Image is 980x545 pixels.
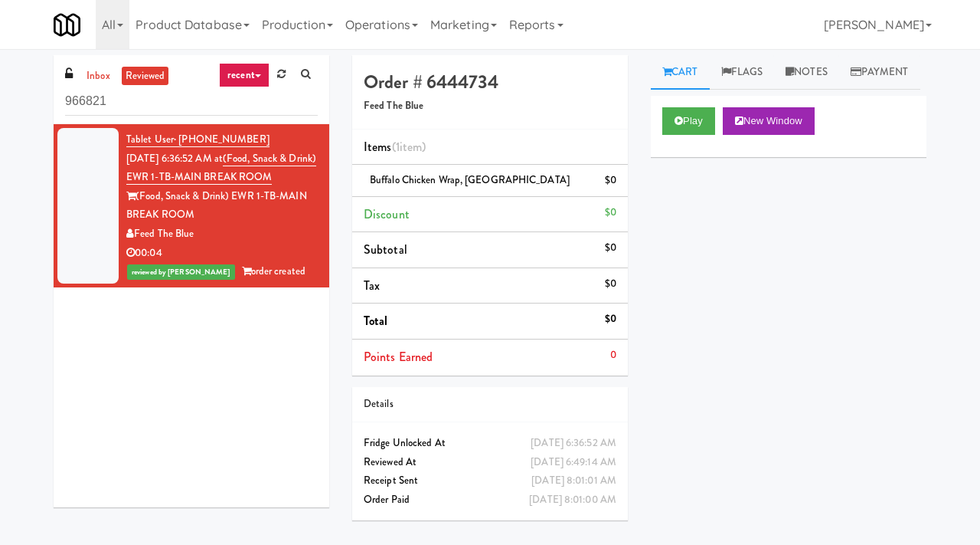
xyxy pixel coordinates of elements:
[400,138,422,156] ng-pluralize: item
[126,132,269,147] a: Tablet User· [PHONE_NUMBER]
[364,100,616,112] h5: Feed The Blue
[610,346,616,365] div: 0
[126,225,318,244] div: Feed The Blue
[126,187,318,225] div: (Food, Snack & Drink) EWR 1-TB-MAIN BREAK ROOM
[364,434,616,453] div: Fridge Unlocked At
[126,244,318,263] div: 00:04
[392,138,426,156] span: (1 )
[122,67,169,86] a: reviewed
[65,87,318,116] input: Search vision orders
[774,55,839,90] a: Notes
[364,491,616,510] div: Order Paid
[364,205,410,223] span: Discount
[839,55,920,90] a: Payment
[531,434,616,453] div: [DATE] 6:36:52 AM
[83,67,114,86] a: inbox
[174,132,269,146] span: · [PHONE_NUMBER]
[54,11,80,38] img: Micromart
[364,72,616,92] h4: Order # 6444734
[605,310,616,329] div: $0
[531,471,616,491] div: [DATE] 8:01:01 AM
[219,63,269,87] a: recent
[364,348,433,366] span: Points Earned
[651,55,710,90] a: Cart
[529,491,616,510] div: [DATE] 8:01:00 AM
[364,138,426,156] span: Items
[605,203,616,222] div: $0
[364,453,616,472] div: Reviewed At
[605,171,616,190] div: $0
[662,107,715,135] button: Play
[242,264,305,278] span: order created
[605,274,616,294] div: $0
[364,395,616,414] div: Details
[364,241,407,258] span: Subtotal
[605,238,616,258] div: $0
[54,124,329,287] li: Tablet User· [PHONE_NUMBER][DATE] 6:36:52 AM at(Food, Snack & Drink) EWR 1-TB-MAIN BREAK ROOM(Foo...
[710,55,775,90] a: Flags
[364,277,380,294] span: Tax
[126,151,223,166] span: [DATE] 6:36:52 AM at
[723,107,815,135] button: New Window
[370,172,570,187] span: Buffalo Chicken Wrap, [GEOGRAPHIC_DATA]
[364,312,388,330] span: Total
[127,264,235,280] span: reviewed by [PERSON_NAME]
[531,453,616,472] div: [DATE] 6:49:14 AM
[364,471,616,491] div: Receipt Sent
